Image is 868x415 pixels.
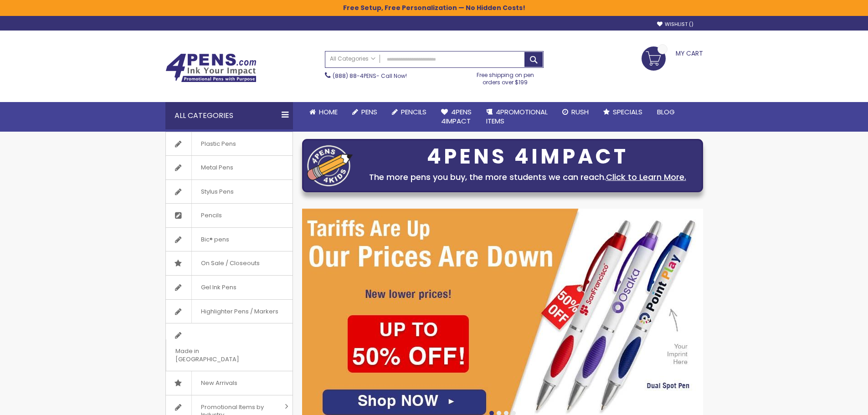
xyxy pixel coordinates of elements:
span: New Arrivals [191,371,247,395]
img: 4Pens Custom Pens and Promotional Products [165,53,257,82]
a: Home [302,102,345,122]
a: Gel Ink Pens [166,276,293,299]
span: Metal Pens [191,156,242,179]
a: Stylus Pens [166,180,293,204]
span: Gel Ink Pens [191,276,246,299]
div: The more pens you buy, the more students we can reach. [357,171,698,184]
a: 4PROMOTIONALITEMS [479,102,555,132]
span: 4PROMOTIONAL ITEMS [486,107,548,126]
span: Pencils [401,107,426,117]
span: On Sale / Closeouts [191,251,269,275]
a: (888) 88-4PENS [333,72,376,80]
a: All Categories [325,51,380,67]
a: Metal Pens [166,156,293,179]
a: Pens [345,102,385,122]
a: New Arrivals [166,371,293,395]
span: Pens [361,107,377,117]
span: Rush [571,107,589,117]
span: Blog [657,107,675,117]
span: Bic® pens [191,228,238,251]
span: 4Pens 4impact [441,107,472,126]
a: Highlighter Pens / Markers [166,300,293,323]
img: four_pen_logo.png [307,145,353,186]
span: Made in [GEOGRAPHIC_DATA] [166,339,270,371]
span: Highlighter Pens / Markers [191,300,288,323]
span: - Call Now! [333,72,407,80]
span: Pencils [191,204,231,227]
a: Wishlist [657,21,693,28]
div: All Categories [165,102,293,129]
div: 4PENS 4IMPACT [357,147,698,166]
span: Home [319,107,338,117]
a: Specials [596,102,650,122]
span: Specials [613,107,642,117]
a: Pencils [385,102,434,122]
a: Pencils [166,204,293,227]
div: Free shipping on pen orders over $199 [467,68,544,86]
span: Stylus Pens [191,180,243,204]
a: Made in [GEOGRAPHIC_DATA] [166,323,293,371]
a: Click to Learn More. [606,171,686,183]
a: Plastic Pens [166,132,293,156]
a: Bic® pens [166,228,293,251]
a: Rush [555,102,596,122]
span: Plastic Pens [191,132,245,156]
a: 4Pens4impact [434,102,479,132]
a: Blog [650,102,682,122]
span: All Categories [330,55,375,62]
a: On Sale / Closeouts [166,251,293,275]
